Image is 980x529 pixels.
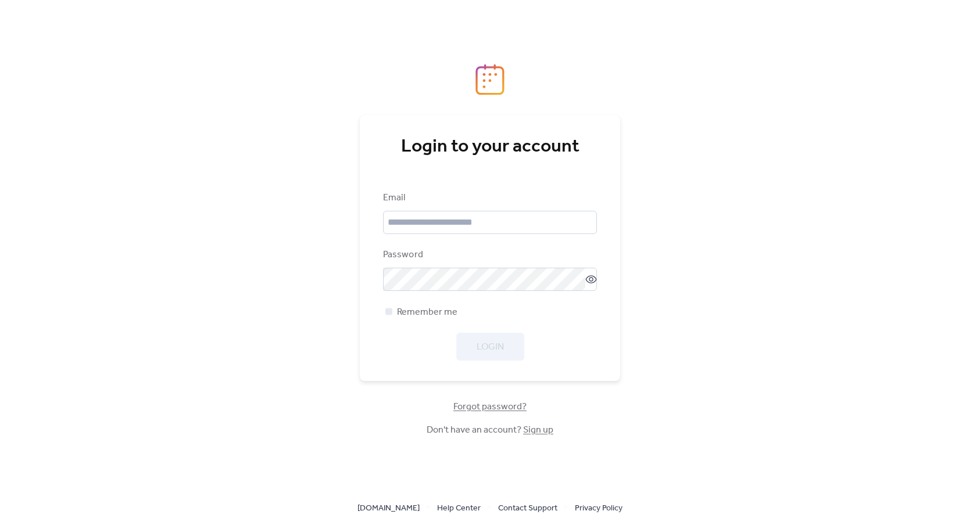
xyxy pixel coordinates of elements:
span: Contact Support [498,502,557,516]
a: Privacy Policy [575,501,623,515]
a: Sign up [523,421,553,439]
span: Privacy Policy [575,502,623,516]
a: Forgot password? [453,404,527,410]
span: Help Center [437,502,481,516]
span: [DOMAIN_NAME] [357,502,420,516]
div: Login to your account [383,135,597,159]
span: Forgot password? [453,400,527,414]
div: Password [383,248,595,262]
span: Remember me [397,305,457,319]
div: Email [383,191,595,205]
span: Don't have an account? [427,423,553,437]
img: logo [475,64,505,95]
a: Help Center [437,501,481,515]
a: [DOMAIN_NAME] [357,501,420,515]
a: Contact Support [498,501,557,515]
